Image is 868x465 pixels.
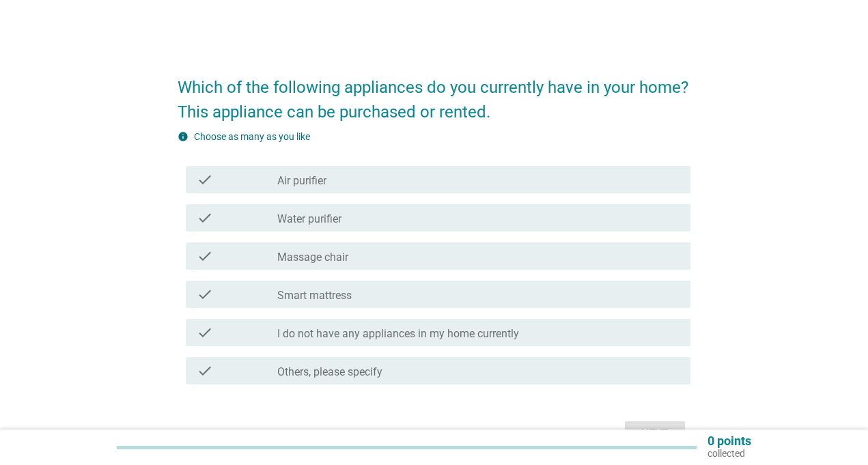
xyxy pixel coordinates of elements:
label: I do not have any appliances in my home currently [277,327,519,341]
p: 0 points [708,435,751,447]
label: Water purifier [277,212,341,226]
i: info [178,131,188,142]
p: collected [708,447,751,460]
label: Air purifier [277,174,326,188]
i: check [197,171,213,188]
i: check [197,210,213,226]
h2: Which of the following appliances do you currently have in your home? This appliance can be purch... [178,61,690,124]
i: check [197,324,213,341]
label: Massage chair [277,251,348,264]
i: check [197,363,213,379]
label: Choose as many as you like [194,131,310,142]
label: Others, please specify [277,365,382,379]
i: check [197,248,213,264]
i: check [197,286,213,302]
label: Smart mattress [277,289,352,302]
